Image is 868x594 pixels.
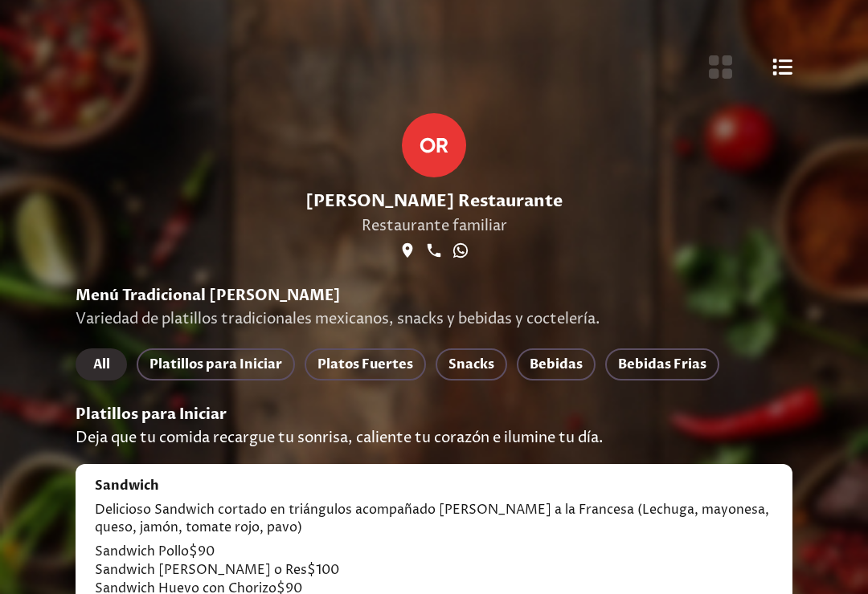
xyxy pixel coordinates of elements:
p: O R [402,113,466,177]
p: Restaurante familiar [305,216,563,236]
a: social-link-PHONE [423,239,445,262]
p: Delicioso Sandwich cortado en triángulos acompañado [PERSON_NAME] a la Francesa (Lechuga, mayones... [95,501,773,543]
a: social-link-GOOGLE_LOCATION [396,239,419,262]
span: All [88,353,114,376]
button: Bebidas Frias [605,348,719,380]
button: Snacks [436,348,507,380]
p: Deja que tu comida recargue tu sonrisa, caliente tu corazón e ilumine tu día. [76,428,792,448]
button: Botón de vista de lista [770,51,796,83]
p: Sandwich [PERSON_NAME] o Res $ 100 [95,561,773,580]
span: Bebidas Frias [618,353,706,376]
h3: Platillos para Iniciar [76,405,792,425]
p: Variedad de platillos tradicionales mexicanos, snacks y bebidas y coctelería. [76,309,792,329]
a: social-link-WHATSAPP [449,239,472,262]
span: Platillos para Iniciar [149,353,282,376]
h2: Menú Tradicional [PERSON_NAME] [76,286,792,306]
button: Botón de vista de cuadrícula [705,51,736,83]
h4: Sandwich [95,477,159,494]
button: Platos Fuertes [305,348,426,380]
button: Bebidas [517,348,596,380]
p: Sandwich Pollo $ 90 [95,543,773,561]
span: Snacks [448,353,494,376]
button: All [76,348,127,380]
span: Bebidas [530,353,583,376]
h1: [PERSON_NAME] Restaurante [305,190,563,213]
button: Platillos para Iniciar [137,348,295,380]
span: Platos Fuertes [317,353,413,376]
